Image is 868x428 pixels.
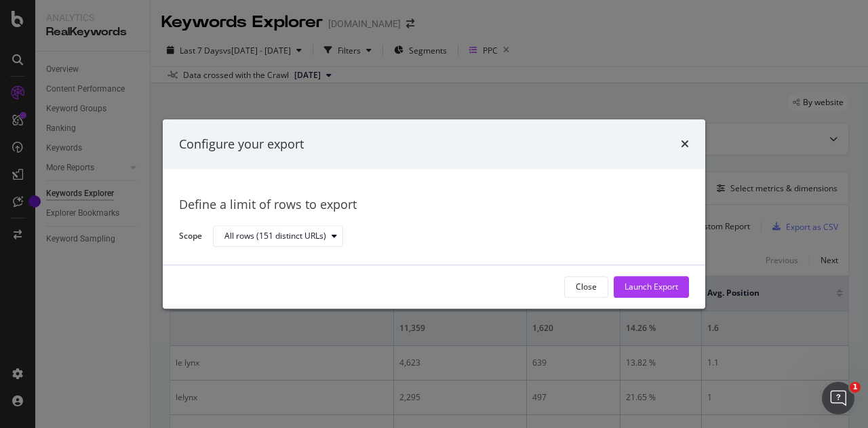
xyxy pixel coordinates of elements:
div: Launch Export [625,281,678,293]
div: Close [576,281,597,293]
button: All rows (151 distinct URLs) [213,226,343,248]
button: Close [564,276,608,298]
div: Define a limit of rows to export [179,197,689,214]
div: modal [163,119,705,309]
iframe: Intercom live chat [822,382,854,414]
div: times [681,136,689,153]
div: All rows (151 distinct URLs) [224,233,326,241]
button: Launch Export [614,276,689,298]
div: Configure your export [179,136,304,153]
label: Scope [179,230,202,245]
span: 1 [850,382,861,393]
